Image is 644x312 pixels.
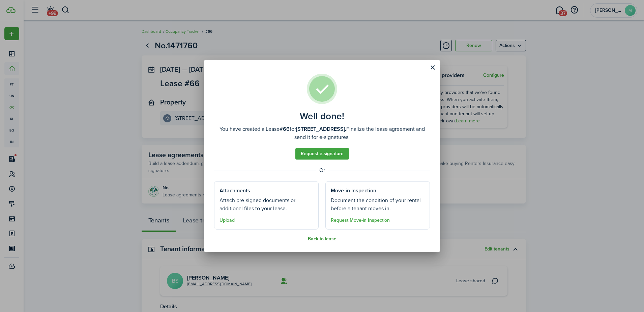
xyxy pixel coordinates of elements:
button: Request Move-in Inspection [331,218,390,223]
well-done-section-description: Document the condition of your rental before a tenant moves in. [331,196,425,213]
button: Back to lease [308,236,336,242]
well-done-separator: Or [214,166,430,174]
button: Close modal [427,62,438,73]
b: #66 [280,125,290,133]
button: Upload [219,218,235,223]
a: Request e-signature [295,148,349,160]
well-done-section-title: Move-in Inspection [331,187,376,195]
well-done-section-description: Attach pre-signed documents or additional files to your lease. [219,196,313,213]
well-done-description: You have created a Lease for Finalize the lease agreement and send it for e-signatures. [214,125,430,141]
well-done-title: Well done! [300,111,344,122]
well-done-section-title: Attachments [219,187,250,195]
b: [STREET_ADDRESS]. [296,125,346,133]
